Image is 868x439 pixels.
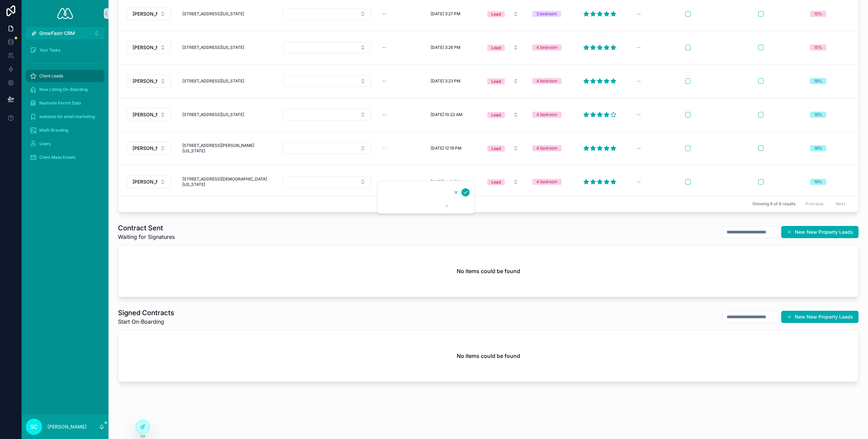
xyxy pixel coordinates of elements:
a: New New Property Leads [781,226,859,238]
button: Select Button [127,108,171,121]
div: -- [637,112,641,117]
span: Your Tasks [39,47,60,53]
a: Select Button [126,175,172,189]
a: [DATE] 3:27 PM [431,11,473,17]
div: -- [382,78,387,84]
button: Select Button [482,109,524,121]
span: [PERSON_NAME] [133,11,157,17]
div: Lead [491,78,501,84]
a: Select Button [481,108,524,121]
div: -- [382,11,387,17]
a: Select Button [481,75,524,88]
span: websites for email marketing [39,114,95,119]
span: [STREET_ADDRESS][US_STATE] [182,112,244,117]
div: 3 bedroom [536,11,557,17]
div: -- [637,146,641,151]
a: [STREET_ADDRESS][PERSON_NAME][US_STATE] [180,140,274,156]
div: Lead [491,45,501,51]
button: Select Button [482,41,524,54]
a: [DATE] 12:19 PM [431,146,473,151]
span: New Listing On-Boarding [39,87,87,92]
button: Select Button [283,142,371,154]
div: 15% [814,44,822,51]
div: Lead [491,146,501,152]
a: 15% [810,44,857,51]
div: -- [637,78,641,84]
div: Lead [491,179,501,185]
a: 18% [810,112,857,118]
a: Client Leads [26,70,104,82]
button: Select Button [482,142,524,154]
span: [PERSON_NAME] [133,44,157,51]
button: Select Button [127,7,171,20]
a: [DATE] 3:26 PM [431,45,473,50]
a: 15% [810,11,857,17]
button: Select Button [127,142,171,155]
a: Select Button [481,41,524,54]
h1: Signed Contracts [118,308,174,318]
span: [PERSON_NAME] [133,178,157,185]
div: -- [382,146,387,151]
div: 18% [814,112,822,118]
span: [STREET_ADDRESS][US_STATE] [182,45,244,50]
a: [STREET_ADDRESS][DEMOGRAPHIC_DATA][US_STATE] [180,174,274,190]
a: [STREET_ADDRESS][US_STATE] [180,109,274,120]
a: Select Button [282,142,372,154]
div: 4 bedroom [536,112,557,118]
div: scrollable content [22,39,108,172]
h2: No items could be found [457,267,520,275]
a: Select Button [481,142,524,155]
button: Select Button [283,109,371,120]
div: 18% [814,179,822,185]
a: -- [634,176,677,187]
div: 15% [814,11,822,17]
a: Select Button [126,74,172,88]
a: Client Mass Emails [26,151,104,164]
a: 4 bedroom [532,44,575,51]
a: -- [380,143,422,154]
a: 18% [810,78,857,84]
div: -- [382,179,387,185]
a: -- [380,76,422,87]
span: [DATE] 10:22 AM [431,112,462,117]
button: Select Button [283,8,371,20]
a: -- [634,109,677,120]
div: -- [637,179,641,185]
a: Select Button [282,75,372,87]
a: Select Button [282,109,372,121]
div: 18% [814,145,822,151]
span: Misfit Branding [39,128,68,133]
h1: Contract Sent [118,223,175,233]
span: [DATE] 3:26 PM [431,45,460,50]
a: [DATE] 10:22 AM [431,112,473,117]
span: Client Mass Emails [39,155,75,160]
div: 4 bedroom [536,145,557,151]
a: -- [634,42,677,53]
button: Select Button [482,75,524,87]
span: [DATE] 12:19 PM [431,146,461,151]
a: -- [380,8,422,19]
a: Misfit Branding [26,124,104,136]
a: websites for email marketing [26,111,104,123]
a: Select Button [126,108,172,121]
a: 18% [810,179,857,185]
a: -- [380,176,422,187]
span: [PERSON_NAME] [133,111,157,118]
span: [STREET_ADDRESS][US_STATE] [182,11,244,17]
span: Start On-Boarding [118,318,174,326]
button: Select Button [127,41,171,54]
a: New New Property Leads [781,311,859,323]
div: -- [382,45,387,50]
span: [STREET_ADDRESS][DEMOGRAPHIC_DATA][US_STATE] [182,176,272,187]
img: App logo [57,8,73,19]
button: Select Button [283,42,371,53]
span: [DATE] 3:23 PM [431,78,460,84]
a: [STREET_ADDRESS][US_STATE] [180,8,274,19]
a: -- [634,8,677,19]
a: [STREET_ADDRESS][US_STATE] [180,42,274,53]
button: Select Button [482,176,524,188]
span: Showing 9 of 9 results [752,201,795,207]
a: 4 bedroom [532,179,575,185]
span: Users [39,141,51,147]
a: Select Button [282,41,372,54]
